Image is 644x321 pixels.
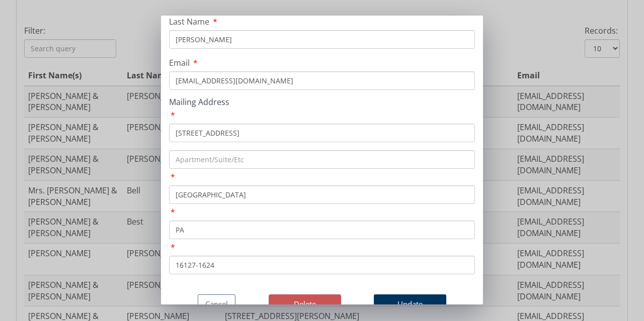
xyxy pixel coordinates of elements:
[169,150,475,169] input: Apartment/Suite/Etc
[374,294,446,314] button: Update
[198,294,235,314] button: Cancel
[269,294,341,314] button: Delete
[169,124,475,142] input: Street
[169,221,475,239] input: State
[169,98,475,107] h4: Mailing Address
[169,256,475,274] input: Zip
[169,16,209,27] span: Last Name
[169,185,475,204] input: City
[169,57,190,68] span: Email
